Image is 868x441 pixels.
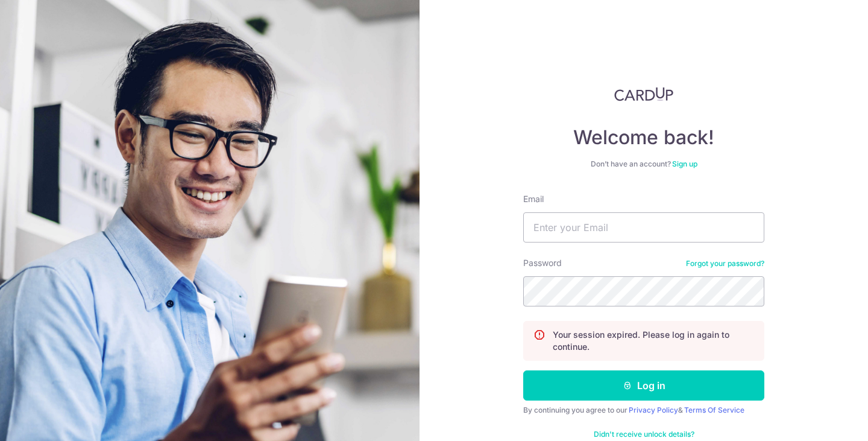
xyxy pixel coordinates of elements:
div: Don’t have an account? [523,159,764,169]
label: Password [523,257,562,269]
a: Sign up [672,159,697,168]
p: Your session expired. Please log in again to continue. [553,329,754,353]
div: By continuing you agree to our & [523,405,764,415]
img: CardUp Logo [614,87,673,101]
button: Log in [523,370,764,401]
a: Privacy Policy [629,405,678,414]
input: Enter your Email [523,212,764,243]
label: Email [523,193,544,205]
h4: Welcome back! [523,125,764,150]
a: Forgot your password? [686,259,764,268]
a: Terms Of Service [684,405,744,414]
a: Didn't receive unlock details? [594,430,694,439]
